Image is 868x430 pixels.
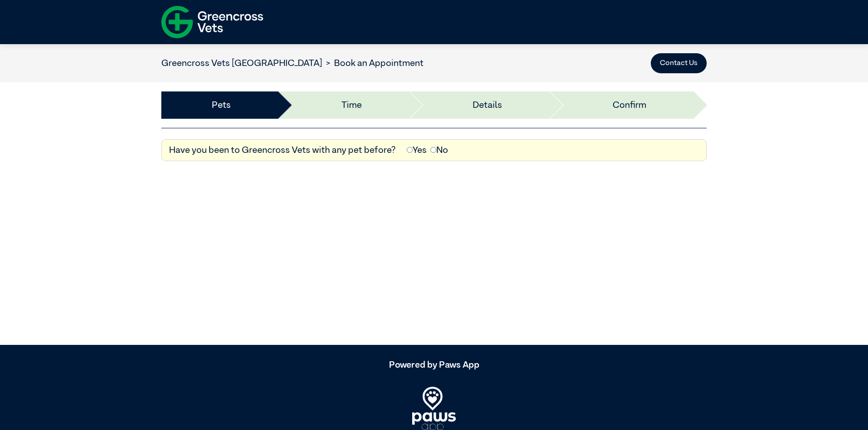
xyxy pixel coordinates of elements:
[651,53,707,73] button: Contact Us
[430,143,448,157] label: No
[161,359,707,370] h5: Powered by Paws App
[430,147,436,153] input: No
[407,147,413,153] input: Yes
[212,98,231,112] a: Pets
[161,2,263,42] img: f-logo
[169,143,396,157] label: Have you been to Greencross Vets with any pet before?
[161,59,322,68] a: Greencross Vets [GEOGRAPHIC_DATA]
[161,56,424,70] nav: breadcrumb
[322,56,424,70] li: Book an Appointment
[407,143,427,157] label: Yes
